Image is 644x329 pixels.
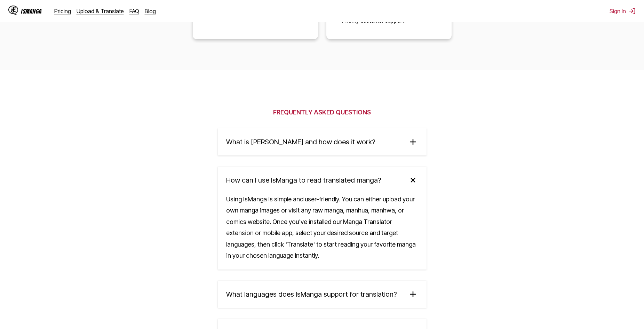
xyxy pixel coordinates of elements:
[226,138,375,146] span: What is [PERSON_NAME] and how does it work?
[226,176,381,184] span: How can I use IsManga to read translated manga?
[408,137,418,147] img: plus
[77,8,124,15] a: Upload & Translate
[273,109,371,116] h2: Frequently Asked Questions
[610,8,636,15] button: Sign In
[408,289,418,299] img: plus
[405,173,420,187] img: plus
[21,8,42,15] div: IsManga
[8,6,18,15] img: IsManga Logo
[145,8,156,15] a: Blog
[218,281,427,308] summary: What languages does IsManga support for translation?
[629,8,636,15] img: Sign out
[8,6,54,17] a: IsManga LogoIsManga
[218,194,427,270] div: Using IsManga is simple and user-friendly. You can either upload your own manga images or visit a...
[54,8,71,15] a: Pricing
[218,128,427,155] summary: What is [PERSON_NAME] and how does it work?
[226,290,397,298] span: What languages does IsManga support for translation?
[129,8,139,15] a: FAQ
[218,167,427,194] summary: How can I use IsManga to read translated manga?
